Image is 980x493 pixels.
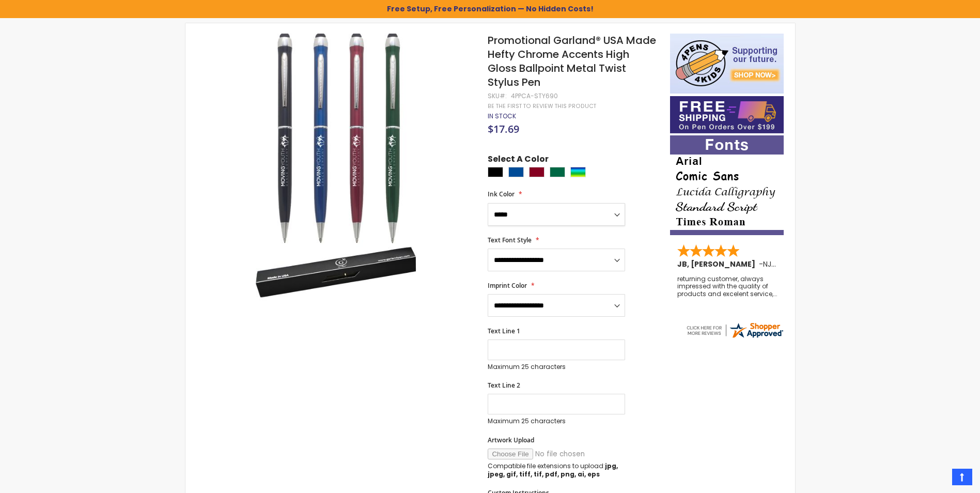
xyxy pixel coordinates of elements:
a: 4pens.com certificate URL [685,333,784,342]
p: Maximum 25 characters [488,363,625,371]
span: Ink Color [488,190,515,198]
span: Text Line 2 [488,381,520,390]
span: NJ [763,259,776,269]
div: returning customer, always impressed with the quality of products and excelent service, will retu... [677,275,777,298]
span: In stock [488,112,516,120]
span: Promotional Garland® USA Made Hefty Chrome Accents High Gloss Ballpoint Metal Twist Stylus Pen [488,33,656,89]
div: Dark Blue [508,167,524,177]
span: $17.69 [488,122,519,136]
span: Select A Color [488,153,549,167]
span: Imprint Color [488,281,527,290]
div: Availability [488,112,516,120]
img: Free shipping on orders over $199 [670,96,784,133]
div: Black [488,167,503,177]
img: 4pens.com widget logo [685,321,784,340]
a: Be the first to review this product [488,102,596,110]
img: 4pens 4 kids [670,34,784,94]
div: Burgundy [529,167,545,177]
strong: SKU [488,91,507,100]
span: Artwork Upload [488,436,534,444]
div: Assorted [570,167,586,177]
div: 4PPCA-STY690 [511,92,558,100]
img: Promotional Garland® USA Made Hefty Chrome Accents High Gloss Ballpoint Metal Twist Stylus Pen [206,33,474,301]
span: JB, [PERSON_NAME] [677,259,759,269]
p: Compatible file extensions to upload: [488,462,625,479]
img: font-personalization-examples [670,135,784,235]
span: - , [759,259,849,269]
div: Dark Green [550,167,565,177]
span: Text Font Style [488,236,532,244]
span: Text Line 1 [488,327,520,335]
p: Maximum 25 characters [488,417,625,425]
strong: jpg, jpeg, gif, tiff, tif, pdf, png, ai, eps [488,461,618,479]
